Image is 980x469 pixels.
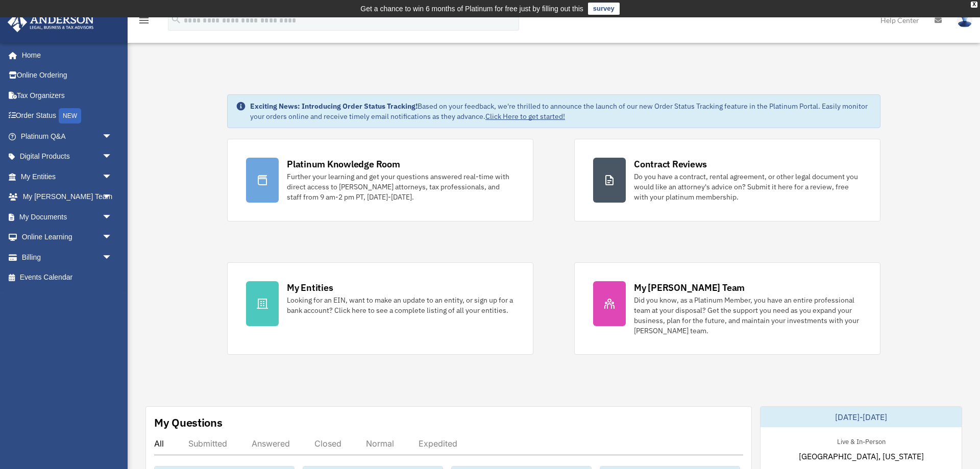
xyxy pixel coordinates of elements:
div: Answered [252,438,290,449]
a: Billingarrow_drop_down [7,247,128,267]
a: My Documentsarrow_drop_down [7,207,128,227]
div: My Questions [154,415,223,430]
a: My Entities Looking for an EIN, want to make an update to an entity, or sign up for a bank accoun... [227,262,533,355]
span: arrow_drop_down [102,146,122,167]
img: Anderson Advisors Platinum Portal [5,12,97,32]
div: Based on your feedback, we're thrilled to announce the launch of our new Order Status Tracking fe... [250,101,872,121]
span: [GEOGRAPHIC_DATA], [US_STATE] [799,450,924,462]
a: Contract Reviews Do you have a contract, rental agreement, or other legal document you would like... [574,139,880,221]
i: search [170,14,182,25]
div: [DATE]-[DATE] [761,407,962,427]
div: NEW [59,108,81,124]
a: Order StatusNEW [7,106,128,127]
a: Platinum Q&Aarrow_drop_down [7,126,128,146]
span: arrow_drop_down [102,247,122,268]
span: arrow_drop_down [102,227,122,248]
a: Events Calendar [7,267,128,288]
a: menu [138,18,150,27]
div: Did you know, as a Platinum Member, you have an entire professional team at your disposal? Get th... [634,295,862,336]
div: My [PERSON_NAME] Team [634,281,745,294]
span: arrow_drop_down [102,187,122,208]
span: arrow_drop_down [102,166,122,187]
div: close [971,2,977,8]
a: survey [588,3,620,15]
img: User Pic [957,13,972,28]
div: Closed [314,438,341,449]
strong: Exciting News: Introducing Order Status Tracking! [250,102,418,111]
div: Normal [366,438,394,449]
div: Live & In-Person [829,435,894,446]
a: Online Learningarrow_drop_down [7,227,128,248]
div: Platinum Knowledge Room [287,158,400,170]
div: Do you have a contract, rental agreement, or other legal document you would like an attorney's ad... [634,171,862,202]
a: My Entitiesarrow_drop_down [7,166,128,187]
div: Get a chance to win 6 months of Platinum for free just by filling out this [360,3,583,15]
div: All [154,438,164,449]
div: Submitted [188,438,227,449]
span: arrow_drop_down [102,207,122,228]
div: Expedited [419,438,457,449]
a: Digital Productsarrow_drop_down [7,146,128,167]
div: Contract Reviews [634,158,707,170]
div: Further your learning and get your questions answered real-time with direct access to [PERSON_NAM... [287,171,514,202]
a: Home [7,45,122,65]
a: Click Here to get started! [485,112,565,121]
a: Online Ordering [7,65,128,86]
a: Tax Organizers [7,85,128,106]
a: Platinum Knowledge Room Further your learning and get your questions answered real-time with dire... [227,139,533,221]
a: My [PERSON_NAME] Teamarrow_drop_down [7,187,128,207]
a: My [PERSON_NAME] Team Did you know, as a Platinum Member, you have an entire professional team at... [574,262,880,355]
div: Looking for an EIN, want to make an update to an entity, or sign up for a bank account? Click her... [287,295,514,315]
div: My Entities [287,281,333,294]
i: menu [138,14,150,27]
span: arrow_drop_down [102,126,122,147]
